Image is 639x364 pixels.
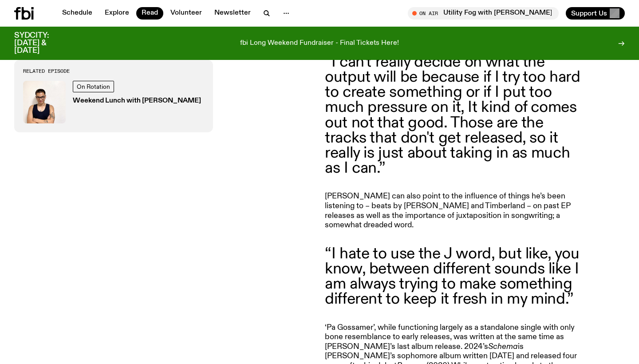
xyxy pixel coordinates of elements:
[57,7,98,20] a: Schedule
[408,7,559,20] button: On AirUtility Fog with [PERSON_NAME]
[23,81,204,123] a: Against a white background, Matt Do wears a black tank top, black glasses and has is arms crossed...
[325,192,580,230] p: [PERSON_NAME] can also point to the influence of things he’s been listening to – beats by [PERSON...
[99,7,134,20] a: Explore
[73,98,201,104] h3: Weekend Lunch with [PERSON_NAME]
[23,69,204,74] h3: Related Episode
[209,7,256,20] a: Newsletter
[325,246,580,307] blockquote: “I hate to use the J word, but like, you know, between different sounds like I am always trying t...
[566,7,625,20] button: Support Us
[165,7,207,20] a: Volunteer
[571,9,607,17] span: Support Us
[488,343,518,351] em: Schema
[136,7,163,20] a: Read
[14,32,71,55] h3: SYDCITY: [DATE] & [DATE]
[325,55,580,176] blockquote: “I can't really decide on what the output will be because if I try too hard to create something o...
[240,40,399,47] p: fbi Long Weekend Fundraiser - Final Tickets Here!
[23,81,66,123] img: Against a white background, Matt Do wears a black tank top, black glasses and has is arms crossed...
